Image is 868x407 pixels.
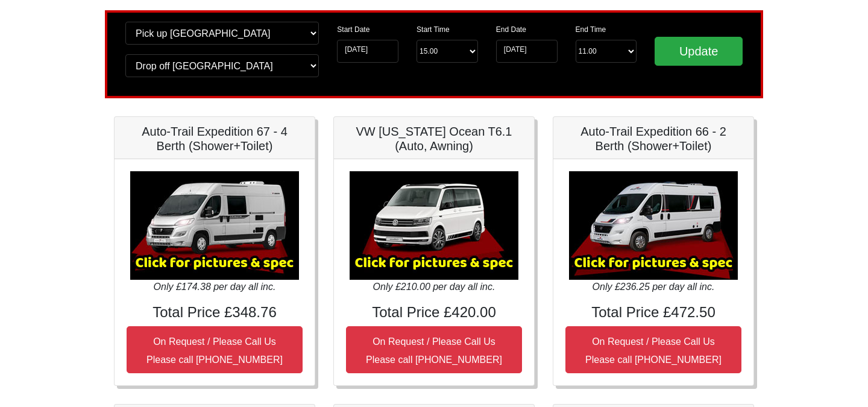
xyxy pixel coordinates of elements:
label: Start Time [417,24,450,35]
img: Auto-Trail Expedition 67 - 4 Berth (Shower+Toilet) [130,171,299,280]
button: On Request / Please Call UsPlease call [PHONE_NUMBER] [565,326,741,373]
img: Auto-Trail Expedition 66 - 2 Berth (Shower+Toilet) [569,171,738,280]
input: Update [655,37,743,66]
img: VW California Ocean T6.1 (Auto, Awning) [350,171,518,280]
h5: VW [US_STATE] Ocean T6.1 (Auto, Awning) [346,124,522,153]
label: End Time [576,24,606,35]
button: On Request / Please Call UsPlease call [PHONE_NUMBER] [127,326,303,373]
i: Only £236.25 per day all inc. [593,282,715,292]
small: On Request / Please Call Us Please call [PHONE_NUMBER] [146,336,283,365]
i: Only £210.00 per day all inc. [373,282,495,292]
small: On Request / Please Call Us Please call [PHONE_NUMBER] [366,336,502,365]
h5: Auto-Trail Expedition 67 - 4 Berth (Shower+Toilet) [127,124,303,153]
h4: Total Price £348.76 [127,304,303,321]
input: Start Date [337,40,398,63]
label: End Date [496,24,526,35]
button: On Request / Please Call UsPlease call [PHONE_NUMBER] [346,326,522,373]
h4: Total Price £472.50 [565,304,741,321]
small: On Request / Please Call Us Please call [PHONE_NUMBER] [585,336,722,365]
i: Only £174.38 per day all inc. [154,282,276,292]
h5: Auto-Trail Expedition 66 - 2 Berth (Shower+Toilet) [565,124,741,153]
h4: Total Price £420.00 [346,304,522,321]
label: Start Date [337,24,370,35]
input: Return Date [496,40,558,63]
